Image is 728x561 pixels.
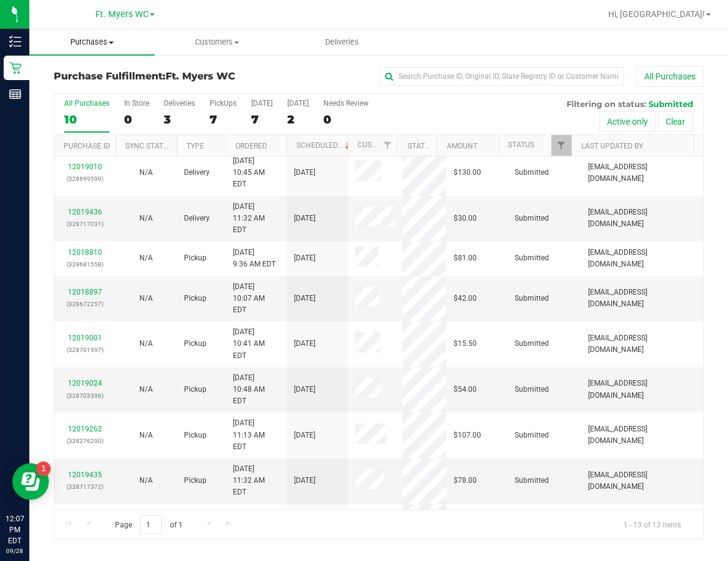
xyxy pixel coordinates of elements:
p: (328701597) [62,344,108,356]
p: (328672257) [62,298,108,310]
span: [DATE] [294,430,315,441]
a: State Registry ID [408,142,472,150]
span: Pickup [184,252,207,264]
span: [DATE] 10:07 AM EDT [233,281,279,317]
span: Customers [155,37,279,48]
span: [EMAIL_ADDRESS][DOMAIN_NAME] [588,207,696,230]
span: [DATE] [294,338,315,350]
button: Clear [658,111,693,132]
button: N/A [139,167,153,178]
span: Submitted [515,167,549,178]
span: Pickup [184,338,207,350]
inline-svg: Inventory [9,35,21,48]
span: [EMAIL_ADDRESS][DOMAIN_NAME] [588,247,696,270]
p: (328681558) [62,258,108,270]
p: (328276290) [62,435,108,447]
div: Needs Review [323,99,369,108]
span: Submitted [649,99,693,109]
p: (328703396) [62,390,108,402]
span: 1 - 13 of 13 items [614,515,691,533]
span: $78.00 [454,475,477,486]
span: Filtering on status: [567,99,646,109]
a: 12019435 [68,471,102,479]
span: Submitted [515,384,549,395]
input: 1 [140,515,162,534]
a: Purchase ID [64,142,110,150]
div: 0 [124,112,149,127]
div: 3 [164,112,195,127]
span: [EMAIL_ADDRESS][DOMAIN_NAME] [588,424,696,447]
span: Submitted [515,252,549,264]
a: 12018810 [68,248,102,257]
a: 12019024 [68,379,102,387]
span: $107.00 [454,430,481,441]
a: Purchases [29,29,155,55]
div: In Store [124,99,149,108]
span: Submitted [515,213,549,224]
a: Amount [447,142,477,150]
a: 12019262 [68,425,102,433]
span: Ft. Myers WC [95,9,149,20]
div: 10 [64,112,109,127]
span: [EMAIL_ADDRESS][DOMAIN_NAME] [588,378,696,401]
span: $15.50 [454,338,477,350]
span: [EMAIL_ADDRESS][DOMAIN_NAME] [588,161,696,185]
button: N/A [139,384,153,395]
a: Filter [551,135,572,156]
div: 0 [323,112,369,127]
div: 7 [251,112,273,127]
inline-svg: Reports [9,88,21,100]
span: Not Applicable [139,431,153,439]
span: [DATE] 10:48 AM EDT [233,372,279,408]
p: 12:07 PM EDT [6,513,24,546]
span: [DATE] [294,384,315,395]
button: N/A [139,430,153,441]
a: Type [186,142,204,150]
a: 12018897 [68,288,102,296]
span: $30.00 [454,213,477,224]
span: Not Applicable [139,476,153,485]
a: Deliveries [280,29,405,55]
span: [EMAIL_ADDRESS][DOMAIN_NAME] [588,287,696,310]
iframe: Resource center [12,463,49,500]
span: [DATE] [294,293,315,304]
span: Not Applicable [139,168,153,177]
p: (328717372) [62,481,108,493]
span: Not Applicable [139,385,153,394]
span: $81.00 [454,252,477,264]
span: Pickup [184,475,207,486]
span: $54.00 [454,384,477,395]
div: [DATE] [251,99,273,108]
button: N/A [139,293,153,304]
span: [DATE] 9:36 AM EDT [233,247,276,270]
span: [EMAIL_ADDRESS][DOMAIN_NAME] [588,469,696,493]
span: Submitted [515,475,549,486]
span: [DATE] 11:32 AM EDT [233,463,279,499]
span: Hi, [GEOGRAPHIC_DATA]! [608,9,705,19]
a: Scheduled [296,141,352,150]
span: Submitted [515,293,549,304]
button: N/A [139,213,153,224]
span: Not Applicable [139,254,153,262]
p: (328699599) [62,173,108,185]
span: $130.00 [454,167,481,178]
span: Delivery [184,167,210,178]
a: Last Updated By [581,142,643,150]
button: Active only [599,111,656,132]
span: [DATE] 11:37 AM EDT [233,509,279,544]
span: Purchases [29,37,155,48]
span: Not Applicable [139,339,153,348]
button: N/A [139,338,153,350]
button: N/A [139,252,153,264]
span: [DATE] 10:41 AM EDT [233,326,279,362]
span: Pickup [184,430,207,441]
button: All Purchases [636,66,704,87]
a: 12019001 [68,334,102,342]
a: Customer [358,141,395,149]
p: 09/28 [6,546,24,555]
div: PickUps [210,99,237,108]
inline-svg: Retail [9,62,21,74]
span: Submitted [515,338,549,350]
h3: Purchase Fulfillment: [54,71,270,82]
span: Deliveries [309,37,375,48]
